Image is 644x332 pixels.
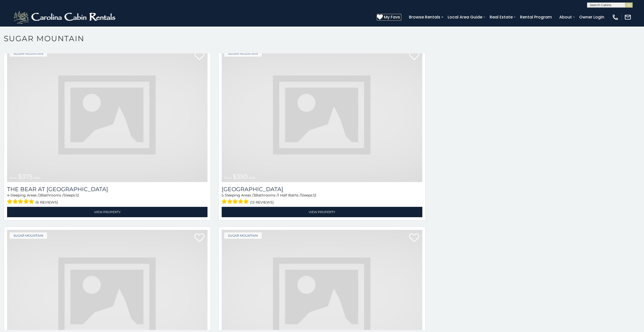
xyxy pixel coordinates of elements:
[7,193,207,206] div: Sleeping Areas / Bathrooms / Sleeps:
[10,232,47,239] a: Sugar Mountain
[222,207,422,217] a: View Property
[278,193,301,197] span: 1 Half Baths /
[222,186,422,193] h3: Grouse Moor Lodge
[7,207,207,217] a: View Property
[224,50,262,57] a: Sugar Mountain
[313,193,316,197] span: 12
[377,14,401,20] a: My Favs
[7,193,9,197] span: 4
[10,50,47,57] a: Sugar Mountain
[250,199,274,206] span: (13 reviews)
[222,193,422,206] div: Sleeping Areas / Bathrooms / Sleeps:
[10,176,17,180] span: from
[35,199,58,206] span: (6 reviews)
[13,10,118,25] img: White-1-2.png
[7,186,207,193] a: The Bear At [GEOGRAPHIC_DATA]
[7,48,207,182] img: dummy-image.jpg
[445,13,485,21] a: Local Area Guide
[34,176,41,180] span: daily
[624,14,631,21] img: mail-regular-white.png
[577,13,607,21] a: Owner Login
[194,51,204,61] a: Add to favorites
[7,48,207,182] a: from $375 daily
[557,13,574,21] a: About
[409,233,419,244] a: Add to favorites
[222,48,422,182] img: dummy-image.jpg
[222,193,224,197] span: 5
[249,176,256,180] span: daily
[76,193,79,197] span: 12
[222,48,422,182] a: from $350 daily
[18,173,33,180] span: $375
[612,14,619,21] img: phone-regular-white.png
[233,173,248,180] span: $350
[384,14,400,20] span: My Favs
[224,232,262,239] a: Sugar Mountain
[406,13,443,21] a: Browse Rentals
[517,13,554,21] a: Rental Program
[39,193,41,197] span: 3
[224,176,232,180] span: from
[487,13,515,21] a: Real Estate
[222,186,422,193] a: [GEOGRAPHIC_DATA]
[253,193,255,197] span: 3
[7,186,207,193] h3: The Bear At Sugar Mountain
